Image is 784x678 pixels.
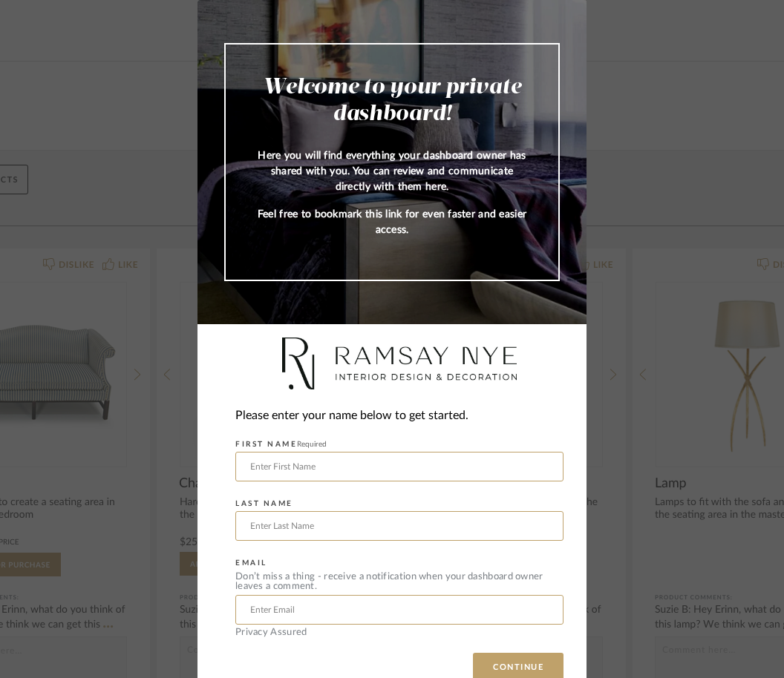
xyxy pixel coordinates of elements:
[255,74,529,128] h2: Welcome to your private dashboard!
[235,499,293,508] label: LAST NAME
[235,452,563,481] input: Enter First Name
[235,628,563,637] div: Privacy Assured
[297,441,327,448] span: Required
[255,148,529,195] p: Here you will find everything your dashboard owner has shared with you. You can review and commun...
[235,440,327,449] label: FIRST NAME
[235,572,563,591] div: Don’t miss a thing - receive a notification when your dashboard owner leaves a comment.
[235,406,563,426] div: Please enter your name below to get started.
[235,511,563,541] input: Enter Last Name
[235,595,563,625] input: Enter Email
[235,559,267,567] label: EMAIL
[255,207,529,238] p: Feel free to bookmark this link for even faster and easier access.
